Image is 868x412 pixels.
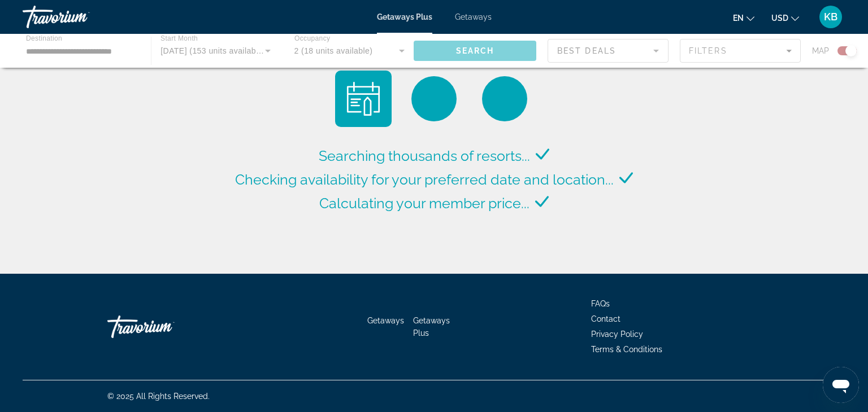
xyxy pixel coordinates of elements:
a: Getaways [367,316,404,325]
span: © 2025 All Rights Reserved. [107,392,210,401]
iframe: Button to launch messaging window [823,367,859,403]
span: KB [824,11,837,23]
span: Checking availability for your preferred date and location... [235,171,614,188]
span: USD [771,14,788,23]
a: Getaways Plus [377,12,432,21]
button: Change language [733,10,754,26]
span: en [733,14,744,23]
span: Searching thousands of resorts... [319,147,530,164]
span: Calculating your member price... [319,195,530,212]
a: Go Home [107,310,220,344]
a: Terms & Conditions [591,345,662,354]
a: Getaways [455,12,492,21]
a: Getaways Plus [413,316,450,338]
button: Change currency [771,10,799,26]
a: Contact [591,314,620,323]
a: Privacy Policy [591,330,643,339]
button: User Menu [816,5,845,29]
a: FAQs [591,299,610,308]
a: Travorium [23,2,136,32]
